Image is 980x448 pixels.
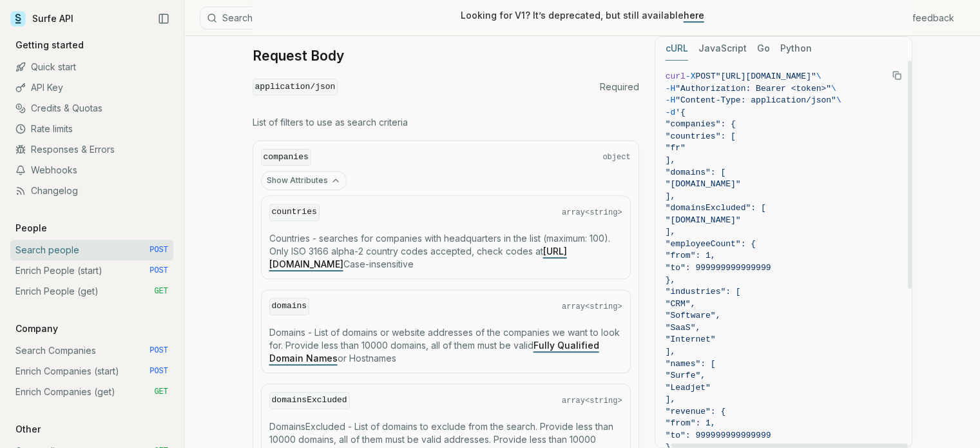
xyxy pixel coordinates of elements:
[831,84,836,93] span: \
[10,98,173,119] a: Credits & Quotas
[666,168,726,177] span: "domains": [
[10,222,52,235] p: People
[695,72,715,81] span: POST
[686,72,696,81] span: -X
[149,346,168,356] span: POST
[10,281,173,302] a: Enrich People (get) GET
[666,227,676,237] span: ],
[666,84,676,93] span: -H
[666,323,701,333] span: "SaaS",
[666,311,721,320] span: "Software",
[666,418,716,428] span: "from": 1,
[154,9,173,28] button: Collapse Sidebar
[666,407,726,416] span: "revenue": {
[666,359,716,369] span: "names": [
[666,251,716,260] span: "from": 1,
[10,240,173,260] a: Search people POST
[562,208,622,218] span: array<string>
[10,361,173,382] a: Enrich Companies (start) POST
[253,79,338,96] code: application/json
[666,143,686,153] span: "fr"
[10,322,63,335] p: Company
[666,119,736,129] span: "companies": {
[666,191,676,201] span: ],
[253,47,344,65] a: Request Body
[10,180,173,201] a: Changelog
[600,81,639,93] span: Required
[666,371,706,380] span: "Surfe",
[261,171,347,190] button: Show Attributes
[253,116,639,129] p: List of filters to use as search criteria
[269,326,622,365] p: Domains - List of domains or website addresses of the companies we want to look for. Provide less...
[698,37,747,61] button: JavaScript
[10,139,173,160] a: Responses & Errors
[666,131,736,141] span: "countries": [
[149,266,168,276] span: POST
[149,245,168,255] span: POST
[666,108,676,117] span: -d
[666,95,676,105] span: -H
[666,287,741,297] span: "industries": [
[149,366,168,376] span: POST
[675,108,686,117] span: '{
[200,6,522,30] button: SearchCtrlK
[666,239,756,249] span: "employeeCount": {
[602,152,630,162] span: object
[780,37,812,61] button: Python
[269,392,350,409] code: domainsExcluded
[10,340,173,361] a: Search Companies POST
[887,66,907,85] button: Copy Text
[666,215,741,225] span: "[DOMAIN_NAME]"
[461,9,704,22] p: Looking for V1? It’s deprecated, but still available
[269,232,622,271] p: Countries - searches for companies with headquarters in the list (maximum: 100). Only ISO 3166 al...
[666,299,696,309] span: "CRM",
[816,72,821,81] span: \
[666,37,688,61] button: cURL
[562,396,622,406] span: array<string>
[666,72,686,81] span: curl
[666,203,766,213] span: "domainsExcluded": [
[716,72,816,81] span: "[URL][DOMAIN_NAME]"
[890,12,954,24] a: Give feedback
[10,119,173,139] a: Rate limits
[10,260,173,281] a: Enrich People (start) POST
[10,9,73,28] a: Surfe API
[675,95,836,105] span: "Content-Type: application/json"
[10,77,173,98] a: API Key
[10,160,173,180] a: Webhooks
[10,382,173,402] a: Enrich Companies (get) GET
[666,394,676,404] span: ],
[666,179,741,189] span: "[DOMAIN_NAME]"
[666,431,771,440] span: "to": 999999999999999
[666,155,676,165] span: ],
[757,37,770,61] button: Go
[666,275,676,285] span: },
[269,204,320,221] code: countries
[666,383,711,393] span: "Leadjet"
[666,263,771,273] span: "to": 999999999999999
[675,84,831,93] span: "Authorization: Bearer <token>"
[261,149,311,166] code: companies
[836,95,841,105] span: \
[684,10,704,21] a: here
[154,286,168,297] span: GET
[10,39,89,52] p: Getting started
[666,347,676,356] span: ],
[269,298,310,315] code: domains
[562,302,622,312] span: array<string>
[666,335,716,344] span: "Internet"
[10,57,173,77] a: Quick start
[154,387,168,397] span: GET
[10,423,46,436] p: Other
